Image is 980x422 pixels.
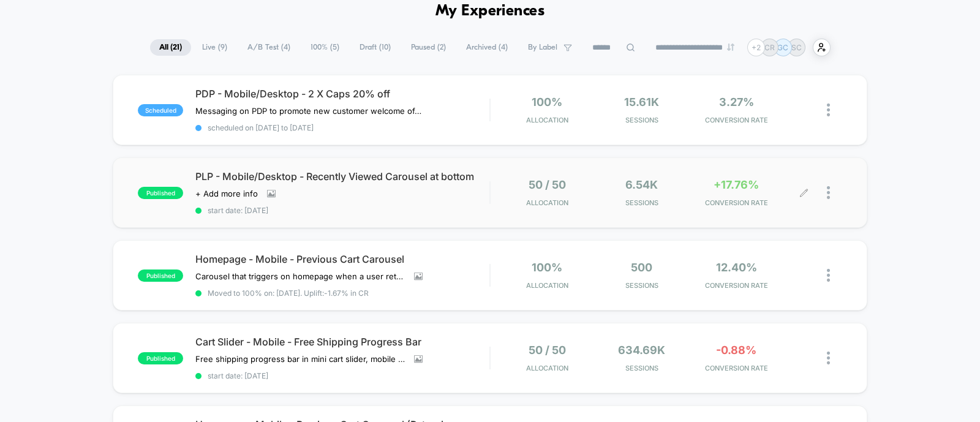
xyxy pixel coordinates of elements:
div: + 2 [747,39,765,56]
span: By Label [528,43,557,52]
span: scheduled on [DATE] to [DATE] [195,123,489,132]
span: 100% [532,261,562,274]
span: Archived ( 4 ) [457,39,517,56]
span: PLP - Mobile/Desktop - Recently Viewed Carousel at bottom [195,170,489,183]
span: 50 / 50 [529,178,566,191]
span: Draft ( 10 ) [350,39,400,56]
p: SC [791,43,802,52]
span: start date: [DATE] [195,206,489,215]
span: Moved to 100% on: [DATE] . Uplift: -1.67% in CR [208,288,369,298]
span: -0.88% [716,344,756,356]
img: close [827,186,830,199]
span: A/B Test ( 4 ) [238,39,300,56]
h1: My Experiences [435,2,545,20]
span: scheduled [138,104,183,116]
span: Allocation [526,281,568,290]
span: CONVERSION RATE [692,116,781,124]
span: Carousel that triggers on homepage when a user returns and their cart has more than 0 items in it... [195,271,405,281]
span: + Add more info [195,189,258,198]
span: CONVERSION RATE [692,198,781,207]
span: 6.54k [625,178,658,191]
span: CONVERSION RATE [692,364,781,372]
span: 12.40% [716,261,757,274]
span: Allocation [526,116,568,124]
span: Homepage - Mobile - Previous Cart Carousel [195,253,489,265]
span: Sessions [597,116,686,124]
span: 500 [631,261,652,274]
span: 100% ( 5 ) [301,39,349,56]
img: close [827,104,830,116]
span: Sessions [597,364,686,372]
span: 634.69k [618,344,665,356]
span: 3.27% [719,96,754,108]
p: CR [764,43,775,52]
span: All ( 21 ) [150,39,191,56]
span: 50 / 50 [529,344,566,356]
span: Paused ( 2 ) [402,39,455,56]
span: 15.61k [624,96,659,108]
span: published [138,269,183,282]
img: close [827,269,830,282]
span: Messaging on PDP to promote new customer welcome offer, this only shows to users who have not pur... [195,106,423,116]
img: close [827,352,830,364]
span: start date: [DATE] [195,371,489,380]
p: GC [777,43,788,52]
span: +17.76% [714,178,759,191]
span: CONVERSION RATE [692,281,781,290]
span: Cart Slider - Mobile - Free Shipping Progress Bar [195,336,489,348]
span: Allocation [526,198,568,207]
span: Sessions [597,281,686,290]
span: 100% [532,96,562,108]
span: published [138,352,183,364]
span: Free shipping progress bar in mini cart slider, mobile only [195,354,405,364]
img: end [727,43,734,51]
span: Sessions [597,198,686,207]
span: Live ( 9 ) [193,39,236,56]
span: Allocation [526,364,568,372]
span: PDP - Mobile/Desktop - 2 X Caps 20% off [195,88,489,100]
span: published [138,187,183,199]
